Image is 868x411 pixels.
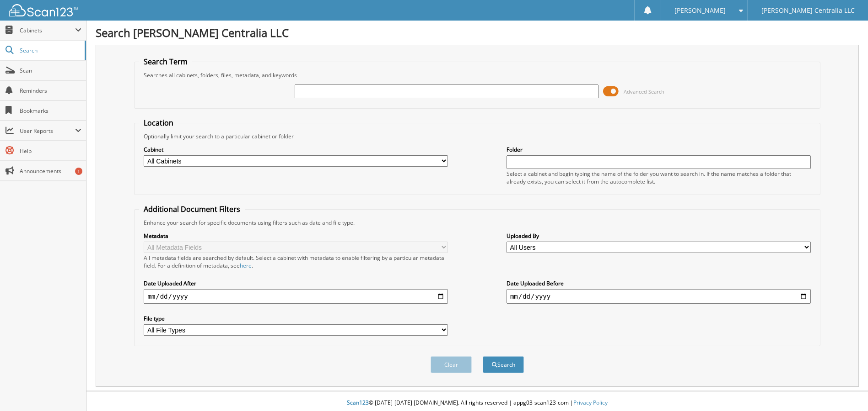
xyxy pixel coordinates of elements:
[9,4,78,16] img: scan123-logo-white.svg
[96,25,859,40] h1: Search [PERSON_NAME] Centralia LLC
[139,118,178,128] legend: Location
[75,168,82,175] div: 1
[144,232,448,240] label: Metadata
[20,107,81,115] span: Bookmarks
[240,262,252,269] a: here
[507,232,811,240] label: Uploaded By
[20,26,75,34] span: Cabinets
[20,147,81,155] span: Help
[573,399,608,406] a: Privacy Policy
[20,167,81,175] span: Announcements
[139,204,245,214] legend: Additional Document Filters
[139,219,815,227] div: Enhance your search for specific documents using filters such as date and file type.
[674,8,726,13] span: [PERSON_NAME]
[20,47,80,54] span: Search
[483,356,524,373] button: Search
[624,88,664,95] span: Advanced Search
[139,71,815,79] div: Searches all cabinets, folders, files, metadata, and keywords
[144,146,448,153] label: Cabinet
[507,289,811,304] input: end
[144,289,448,304] input: start
[507,170,811,185] div: Select a cabinet and begin typing the name of the folder you want to search in. If the name match...
[507,146,811,153] label: Folder
[139,57,192,67] legend: Search Term
[347,399,369,406] span: Scan123
[431,356,472,373] button: Clear
[761,8,855,13] span: [PERSON_NAME] Centralia LLC
[507,279,811,287] label: Date Uploaded Before
[144,315,448,322] label: File type
[20,67,81,74] span: Scan
[139,132,815,140] div: Optionally limit your search to a particular cabinet or folder
[144,279,448,287] label: Date Uploaded After
[20,87,81,95] span: Reminders
[20,127,75,135] span: User Reports
[144,254,448,269] div: All metadata fields are searched by default. Select a cabinet with metadata to enable filtering b...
